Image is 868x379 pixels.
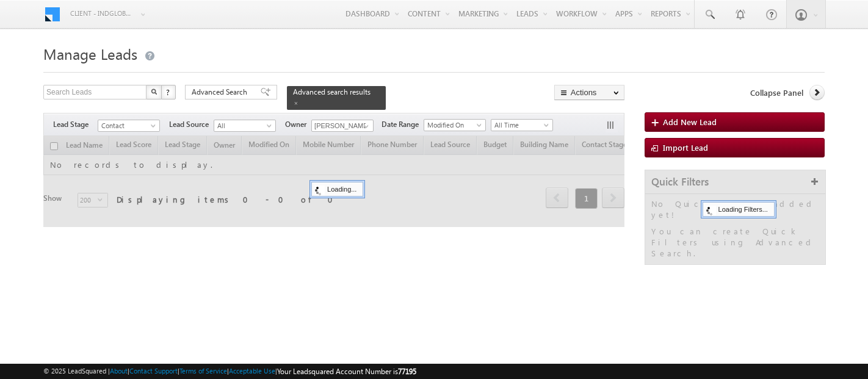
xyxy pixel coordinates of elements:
a: Terms of Service [179,367,227,375]
span: © 2025 LeadSquared | | | | | [43,366,416,377]
span: Collapse Panel [750,87,803,98]
div: Loading... [311,182,363,197]
span: Lead Stage [53,119,98,130]
a: All [214,120,276,132]
a: About [110,367,128,375]
a: Acceptable Use [229,367,275,375]
a: Show All Items [357,120,372,132]
span: Import Lead [663,142,708,153]
a: All Time [491,119,553,131]
span: All [214,120,272,131]
span: Advanced search results [293,87,371,96]
span: ? [166,87,172,97]
button: ? [161,85,176,99]
span: Date Range [382,119,424,130]
span: Modified On [424,120,482,131]
span: Owner [285,119,311,130]
span: Add New Lead [663,117,717,127]
span: Manage Leads [43,44,137,63]
span: Your Leadsquared Account Number is [277,367,416,376]
div: Loading Filters... [703,202,775,217]
a: Contact Support [129,367,178,375]
img: Search [151,88,157,95]
input: Type to Search [311,120,374,132]
span: Lead Source [169,119,214,130]
span: Client - indglobal2 (77195) [70,7,134,20]
button: Actions [554,85,624,100]
span: All Time [491,120,549,131]
a: Contact [98,120,160,132]
a: Modified On [424,119,486,131]
span: Advanced Search [192,87,251,98]
span: 77195 [398,367,416,376]
span: Contact [98,120,156,131]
